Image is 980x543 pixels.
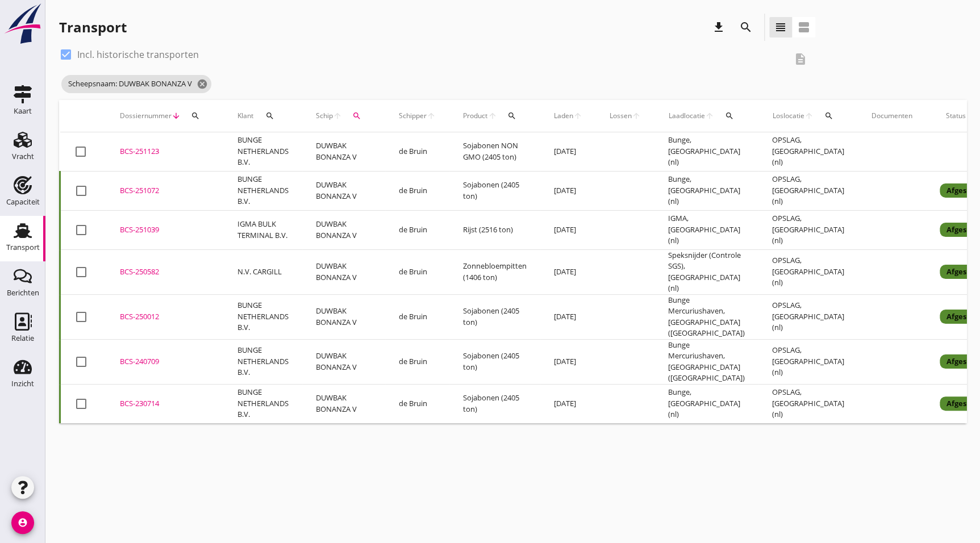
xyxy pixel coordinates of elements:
td: DUWBAK BONANZA V [302,249,385,294]
td: BUNGE NETHERLANDS B.V. [224,171,302,210]
i: arrow_downward [172,111,181,120]
td: [DATE] [540,339,596,384]
td: Bunge, [GEOGRAPHIC_DATA] (nl) [654,171,758,210]
td: OPSLAG, [GEOGRAPHIC_DATA] (nl) [758,171,858,210]
td: Sojabonen NON GMO (2405 ton) [449,132,540,172]
i: search [507,111,516,120]
div: BCS-250582 [120,266,210,278]
div: BCS-251123 [120,146,210,157]
i: arrow_upward [487,111,497,120]
i: arrow_upward [427,111,436,120]
i: view_agenda [797,20,811,34]
div: BCS-251072 [120,185,210,197]
div: BCS-250012 [120,311,210,323]
i: cancel [197,78,208,90]
td: de Bruin [385,294,449,339]
td: de Bruin [385,384,449,423]
td: de Bruin [385,171,449,210]
td: de Bruin [385,132,449,172]
td: Sojabonen (2405 ton) [449,294,540,339]
td: de Bruin [385,339,449,384]
td: Speksnijder (Controle SGS), [GEOGRAPHIC_DATA] (nl) [654,249,758,294]
div: Inzicht [11,380,34,387]
td: OPSLAG, [GEOGRAPHIC_DATA] (nl) [758,249,858,294]
td: Rijst (2516 ton) [449,210,540,249]
i: search [352,111,361,120]
td: DUWBAK BONANZA V [302,210,385,249]
span: Scheepsnaam: DUWBAK BONANZA V [61,75,211,93]
td: Bunge Mercuriushaven, [GEOGRAPHIC_DATA] ([GEOGRAPHIC_DATA]) [654,294,758,339]
div: BCS-240709 [120,356,210,367]
td: OPSLAG, [GEOGRAPHIC_DATA] (nl) [758,210,858,249]
td: OPSLAG, [GEOGRAPHIC_DATA] (nl) [758,384,858,423]
i: arrow_upward [333,111,342,120]
i: view_headline [774,20,787,34]
i: arrow_upward [573,111,582,120]
td: DUWBAK BONANZA V [302,132,385,172]
i: search [265,111,274,120]
td: Bunge, [GEOGRAPHIC_DATA] (nl) [654,132,758,172]
div: BCS-230714 [120,398,210,410]
td: Sojabonen (2405 ton) [449,339,540,384]
div: Capaciteit [6,198,40,206]
div: Berichten [7,289,39,296]
i: search [725,111,734,120]
td: Sojabonen (2405 ton) [449,384,540,423]
td: de Bruin [385,210,449,249]
span: Dossiernummer [120,111,172,121]
td: [DATE] [540,171,596,210]
td: OPSLAG, [GEOGRAPHIC_DATA] (nl) [758,294,858,339]
span: Lossen [610,111,632,121]
div: Vracht [12,153,34,160]
div: BCS-251039 [120,224,210,236]
i: search [191,111,200,120]
span: Loslocatie [772,111,804,121]
td: DUWBAK BONANZA V [302,171,385,210]
td: Bunge Mercuriushaven, [GEOGRAPHIC_DATA] ([GEOGRAPHIC_DATA]) [654,339,758,384]
img: logo-small.a267ee39.svg [2,3,43,45]
i: account_circle [11,511,34,534]
i: search [739,20,753,34]
div: Kaart [14,107,32,115]
div: Klant [237,102,289,130]
span: Schip [316,111,333,121]
td: BUNGE NETHERLANDS B.V. [224,339,302,384]
td: OPSLAG, [GEOGRAPHIC_DATA] (nl) [758,339,858,384]
div: Relatie [11,335,34,342]
span: Laadlocatie [668,111,705,121]
td: [DATE] [540,249,596,294]
td: BUNGE NETHERLANDS B.V. [224,384,302,423]
td: BUNGE NETHERLANDS B.V. [224,132,302,172]
i: arrow_upward [804,111,814,120]
div: Transport [6,244,40,251]
td: Bunge, [GEOGRAPHIC_DATA] (nl) [654,384,758,423]
i: arrow_upward [705,111,715,120]
td: Sojabonen (2405 ton) [449,171,540,210]
td: [DATE] [540,384,596,423]
td: OPSLAG, [GEOGRAPHIC_DATA] (nl) [758,132,858,172]
span: Laden [554,111,573,121]
label: Incl. historische transporten [77,49,199,60]
td: [DATE] [540,132,596,172]
td: DUWBAK BONANZA V [302,294,385,339]
td: de Bruin [385,249,449,294]
span: Product [463,111,487,121]
td: IGMA, [GEOGRAPHIC_DATA] (nl) [654,210,758,249]
td: DUWBAK BONANZA V [302,384,385,423]
i: search [824,111,833,120]
td: N.V. CARGILL [224,249,302,294]
td: [DATE] [540,294,596,339]
td: BUNGE NETHERLANDS B.V. [224,294,302,339]
td: Zonnebloempitten (1406 ton) [449,249,540,294]
td: [DATE] [540,210,596,249]
span: Schipper [399,111,427,121]
span: Status [940,111,972,121]
div: Documenten [871,111,912,121]
td: DUWBAK BONANZA V [302,339,385,384]
i: arrow_upward [632,111,641,120]
td: IGMA BULK TERMINAL B.V. [224,210,302,249]
i: download [712,20,725,34]
div: Transport [59,18,127,36]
